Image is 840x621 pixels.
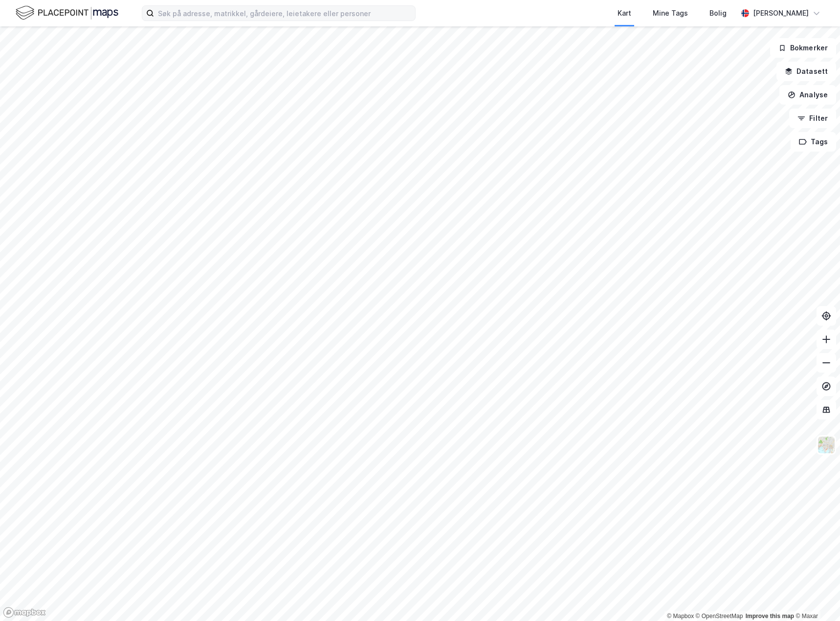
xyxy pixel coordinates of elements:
[791,574,840,621] iframe: Chat Widget
[770,38,836,58] button: Bokmerker
[653,7,688,19] div: Mine Tags
[709,7,727,19] div: Bolig
[618,7,631,19] div: Kart
[789,109,836,128] button: Filter
[3,607,46,618] a: Mapbox homepage
[753,7,809,19] div: [PERSON_NAME]
[746,613,794,620] a: Improve this map
[817,436,836,454] img: Z
[779,85,836,105] button: Analyse
[667,613,694,620] a: Mapbox
[776,62,836,81] button: Datasett
[16,4,118,22] img: logo.f888ab2527a4732fd821a326f86c7f29.svg
[696,613,743,620] a: OpenStreetMap
[154,6,415,21] input: Søk på adresse, matrikkel, gårdeiere, leietakere eller personer
[791,132,836,152] button: Tags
